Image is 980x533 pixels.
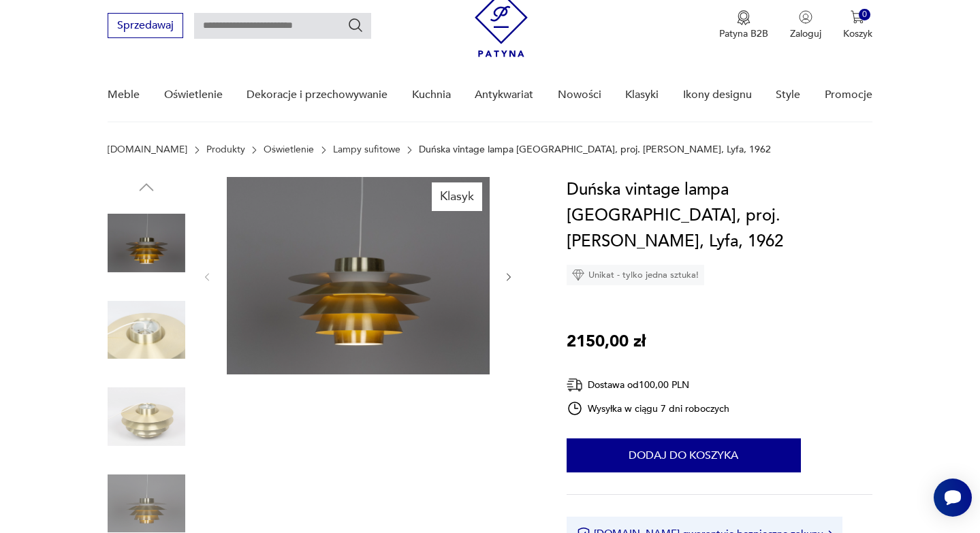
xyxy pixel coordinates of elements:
img: Ikona koszyka [851,10,864,24]
a: Dekoracje i przechowywanie [247,69,388,121]
a: Ikona medaluPatyna B2B [719,10,768,40]
a: Antykwariat [475,69,533,121]
a: Oświetlenie [164,69,223,121]
a: [DOMAIN_NAME] [108,144,187,155]
div: Wysyłka w ciągu 7 dni roboczych [567,400,730,417]
img: Zdjęcie produktu Duńska vintage lampa Verona, proj. Svend Middelboe, Lyfa, 1962 [108,291,185,369]
img: Ikona medalu [737,10,750,25]
a: Promocje [825,69,872,121]
a: Lampy sufitowe [333,144,400,155]
p: Koszyk [843,27,872,40]
div: Dostawa od 100,00 PLN [567,376,730,393]
button: Sprzedawaj [108,13,183,38]
a: Meble [108,69,140,121]
a: Kuchnia [412,69,451,121]
a: Oświetlenie [264,144,314,155]
h1: Duńska vintage lampa [GEOGRAPHIC_DATA], proj. [PERSON_NAME], Lyfa, 1962 [567,177,872,255]
iframe: Smartsupp widget button [934,479,972,517]
p: Zaloguj [790,27,821,40]
img: Ikonka użytkownika [799,10,812,24]
img: Zdjęcie produktu Duńska vintage lampa Verona, proj. Svend Middelboe, Lyfa, 1962 [108,378,185,455]
p: Patyna B2B [719,27,768,40]
p: 2150,00 zł [567,329,646,355]
img: Zdjęcie produktu Duńska vintage lampa Verona, proj. Svend Middelboe, Lyfa, 1962 [108,204,185,282]
a: Produkty [206,144,245,155]
img: Zdjęcie produktu Duńska vintage lampa Verona, proj. Svend Middelboe, Lyfa, 1962 [227,177,490,374]
a: Klasyki [625,69,659,121]
img: Ikona diamentu [572,269,584,281]
a: Sprzedawaj [108,22,183,31]
div: Unikat - tylko jedna sztuka! [567,265,704,285]
a: Style [776,69,800,121]
p: Duńska vintage lampa [GEOGRAPHIC_DATA], proj. [PERSON_NAME], Lyfa, 1962 [419,144,771,155]
button: 0Koszyk [843,10,872,40]
a: Ikony designu [683,69,752,121]
div: Klasyk [432,182,482,211]
button: Szukaj [347,17,364,33]
button: Zaloguj [790,10,821,40]
button: Patyna B2B [719,10,768,40]
img: Ikona dostawy [567,376,583,393]
button: Dodaj do koszyka [567,438,801,472]
a: Nowości [558,69,601,121]
div: 0 [859,9,870,20]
